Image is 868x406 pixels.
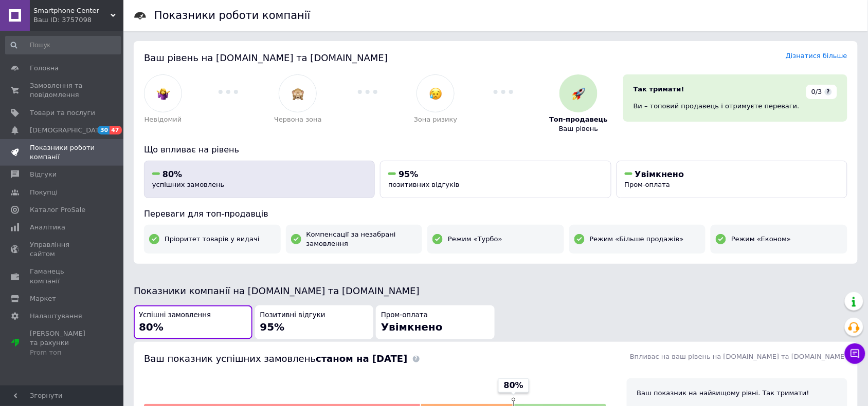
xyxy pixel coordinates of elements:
[731,235,791,244] span: Режим «Економ»
[5,36,121,54] input: Пошук
[165,235,260,244] span: Пріоритет товарів у видачі
[316,353,407,364] b: станом на [DATE]
[30,312,82,321] span: Налаштування
[144,209,268,219] span: Переваги для топ-продавців
[30,205,85,215] span: Каталог ProSale
[504,380,523,391] span: 80%
[429,87,442,100] img: :disappointed_relieved:
[144,161,375,198] button: 80%успішних замовлень
[30,240,95,259] span: Управління сайтом
[617,161,847,198] button: УвімкненоПром-оплата
[30,188,58,197] span: Покупці
[260,321,285,333] span: 95%
[635,169,684,179] span: Увімкнено
[144,52,388,63] span: Ваш рівень на [DOMAIN_NAME] та [DOMAIN_NAME]
[845,343,865,364] button: Чат з покупцем
[139,311,211,320] span: Успішні замовлення
[139,321,164,333] span: 80%
[33,15,123,25] div: Ваш ID: 3757098
[630,353,847,360] span: Впливає на ваш рівень на [DOMAIN_NAME] та [DOMAIN_NAME]
[572,87,585,100] img: :rocket:
[98,126,110,134] span: 30
[590,235,684,244] span: Режим «Більше продажів»
[399,169,418,179] span: 95%
[274,115,322,124] span: Червона зона
[786,52,847,60] a: Дізнатися більше
[30,223,65,232] span: Аналітика
[30,81,95,100] span: Замовлення та повідомлення
[376,305,495,340] button: Пром-оплатаУвімкнено
[144,353,408,364] span: Ваш показник успішних замовлень
[260,311,325,320] span: Позитивні відгуки
[292,87,304,100] img: :see_no_evil:
[30,348,95,357] div: Prom топ
[144,145,239,154] span: Що впливає на рівень
[549,115,608,124] span: Топ-продавець
[134,305,252,340] button: Успішні замовлення80%
[162,169,182,179] span: 80%
[388,181,459,188] span: позитивних відгуків
[154,9,311,22] h1: Показники роботи компанії
[157,87,170,100] img: :woman-shrugging:
[30,143,95,162] span: Показники роботи компанії
[559,124,599,133] span: Ваш рівень
[30,170,57,179] span: Відгуки
[110,126,121,134] span: 47
[30,108,95,118] span: Товари та послуги
[381,321,443,333] span: Увімкнено
[30,294,56,303] span: Маркет
[134,285,420,296] span: Показники компанії на [DOMAIN_NAME] та [DOMAIN_NAME]
[634,102,837,111] div: Ви – топовий продавець і отримуєте переваги.
[380,161,611,198] button: 95%позитивних відгуків
[30,267,95,285] span: Гаманець компанії
[30,126,106,135] span: [DEMOGRAPHIC_DATA]
[33,6,111,15] span: Smartphone Center
[152,181,224,188] span: успішних замовлень
[381,311,428,320] span: Пром-оплата
[806,85,837,99] div: 0/3
[625,181,671,188] span: Пром-оплата
[306,230,418,248] span: Компенсації за незабрані замовлення
[144,115,182,124] span: Невідомий
[825,88,832,95] span: ?
[255,305,374,340] button: Позитивні відгуки95%
[30,329,95,357] span: [PERSON_NAME] та рахунки
[414,115,458,124] span: Зона ризику
[448,235,502,244] span: Режим «Турбо»
[30,64,59,73] span: Головна
[634,85,684,93] span: Так тримати!
[637,389,837,398] div: Ваш показник на найвищому рівні. Так тримати!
